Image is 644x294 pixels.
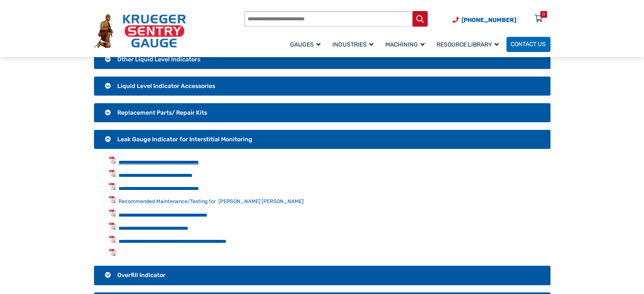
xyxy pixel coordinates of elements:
[94,14,186,48] img: Krueger Sentry Gauge
[290,41,321,48] span: Gauges
[328,36,381,53] a: Industries
[286,36,328,53] a: Gauges
[511,41,546,48] span: Contact Us
[381,36,432,53] a: Machining
[432,36,506,53] a: Resource Library
[437,41,499,48] span: Resource Library
[117,82,215,90] span: Liquid Level Indicator Accessories
[542,11,545,18] div: 0
[117,136,252,143] span: Leak Gauge Indicator for Interstitial Monitoring
[453,16,516,25] a: Phone Number (920) 434-8860
[385,41,425,48] span: Machining
[117,56,200,63] span: Other Liquid Level Indicators
[117,272,166,279] span: Overfill Indicator
[119,198,304,204] a: Recommended Maintenance/Testing for [PERSON_NAME] [PERSON_NAME]
[117,109,207,116] span: Replacement Parts/ Repair Kits
[506,37,550,52] a: Contact Us
[332,41,373,48] span: Industries
[462,16,516,24] span: [PHONE_NUMBER]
